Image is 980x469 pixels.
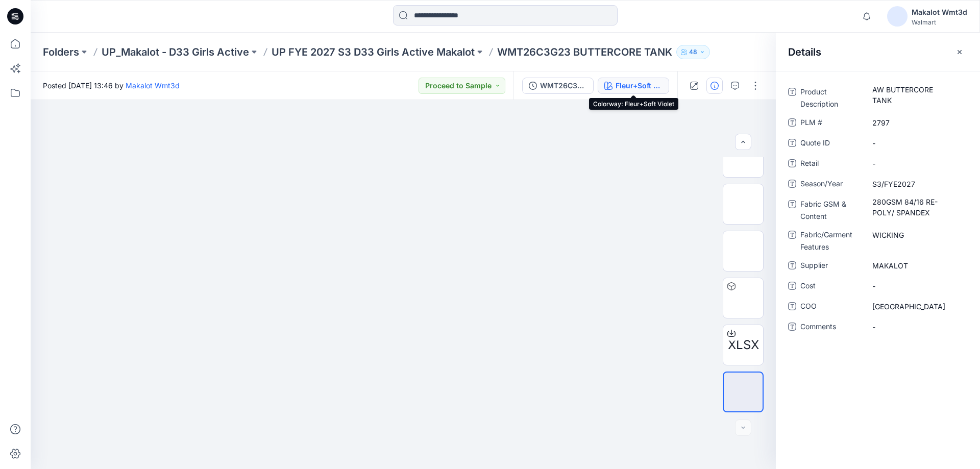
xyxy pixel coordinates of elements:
span: Retail [800,157,862,171]
span: - [872,158,961,169]
p: 48 [689,46,697,58]
span: Posted [DATE] 13:46 by [43,80,180,91]
button: WMT26C3G23_ADM FULL_BUTTERCORE TANK [522,78,594,94]
a: UP FYE 2027 S3 D33 Girls Active Makalot [272,45,475,59]
span: AW BUTTERCORE TANK [872,84,961,106]
a: Folders [43,45,79,59]
span: PLM # [800,116,862,131]
span: Cost [800,280,862,294]
span: Season/Year [800,178,862,192]
button: 48 [676,45,710,59]
span: Fabric/Garment Features [800,229,862,253]
button: Fleur+Soft Violet [598,78,669,94]
span: Supplier [800,259,862,274]
span: S3/FYE2027 [872,179,961,189]
img: avatar [887,6,908,27]
span: MAKALOT [872,260,961,271]
div: Fleur+Soft Violet [616,80,663,91]
a: UP_Makalot - D33 Girls Active [102,45,249,59]
span: 2797 [872,117,961,128]
span: COO [800,300,862,314]
span: - [872,281,961,291]
span: WICKING [872,230,961,240]
span: Product Description [800,86,862,110]
span: Comments [800,320,862,335]
p: WMT26C3G23 BUTTERCORE TANK [497,45,672,59]
div: Makalot Wmt3d [912,6,967,18]
a: Makalot Wmt3d [126,81,180,90]
span: - [872,138,961,149]
span: Quote ID [800,137,862,151]
span: Fabric GSM & Content [800,198,862,223]
span: - [872,322,961,332]
span: VIETNAM [872,301,961,312]
span: 280GSM 84/16 RE-POLY/ SPANDEX [872,196,961,218]
span: XLSX [728,336,759,354]
div: WMT26C3G23_ADM FULL_BUTTERCORE TANK [540,80,587,91]
h2: Details [788,46,821,58]
div: Walmart [912,18,967,26]
button: Details [706,78,723,94]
